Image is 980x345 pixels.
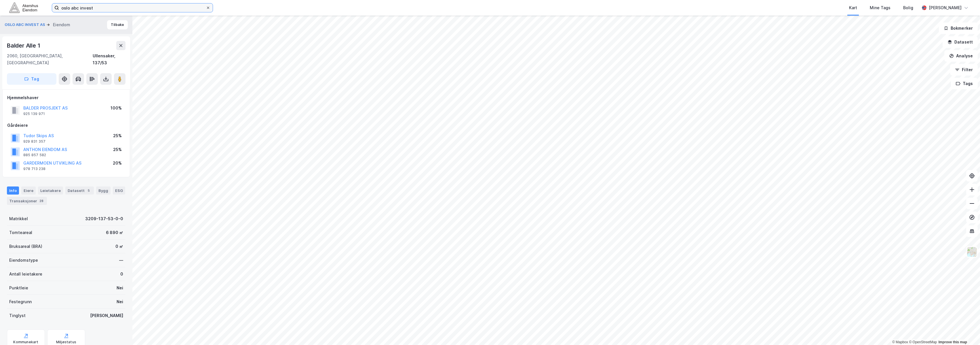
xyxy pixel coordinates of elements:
div: Nei [117,298,123,305]
div: Eiendom [53,21,70,28]
div: 885 857 582 [23,153,46,157]
div: Gårdeiere [7,122,125,129]
div: Matrikkel [9,215,28,222]
div: 6 890 ㎡ [106,229,123,236]
div: 0 ㎡ [115,243,123,250]
div: Leietakere [38,186,63,195]
div: 925 139 971 [23,112,45,116]
div: Miljøstatus [56,340,76,344]
div: Eiendomstype [9,257,38,264]
div: [PERSON_NAME] [90,312,123,319]
div: 3209-137-53-0-0 [85,215,123,222]
div: Kontrollprogram for chat [951,317,980,345]
div: 0 [120,271,123,278]
iframe: Chat Widget [951,317,980,345]
div: Hjemmelshaver [7,94,125,101]
div: Transaksjoner [7,197,47,205]
div: Datasett [65,186,94,195]
div: ESG [113,186,125,195]
button: Tilbake [107,20,128,29]
div: Tinglyst [9,312,26,319]
div: Mine Tags [870,4,890,11]
img: akershus-eiendom-logo.9091f326c980b4bce74ccdd9f866810c.svg [9,3,38,13]
div: Punktleie [9,284,28,291]
div: 5 [86,188,92,193]
div: Ullensaker, 137/53 [93,52,125,66]
button: Datasett [943,36,978,48]
div: 929 831 357 [23,139,45,144]
button: Tag [7,73,56,85]
input: Søk på adresse, matrikkel, gårdeiere, leietakere eller personer [59,3,206,12]
div: Kart [849,4,857,11]
button: Bokmerker [939,22,978,34]
a: Mapbox [892,340,908,344]
div: 25% [113,146,122,153]
a: OpenStreetMap [909,340,937,344]
div: Festegrunn [9,298,32,305]
div: Eiere [21,186,36,195]
img: Z [966,246,977,257]
div: 100% [111,105,122,112]
div: 25% [113,132,122,139]
div: 978 713 238 [23,167,45,171]
button: OSLO ABC INVEST AS [5,22,46,28]
button: Filter [950,64,978,76]
div: Balder Alle 1 [7,41,41,50]
div: Info [7,186,19,195]
div: Bruksareal (BRA) [9,243,42,250]
div: Nei [117,284,123,291]
button: Tags [951,78,978,89]
button: Analyse [944,50,978,62]
div: Bygg [96,186,111,195]
div: Antall leietakere [9,271,42,278]
div: 2060, [GEOGRAPHIC_DATA], [GEOGRAPHIC_DATA] [7,52,93,66]
a: Improve this map [939,340,967,344]
div: Kommunekart [13,340,38,344]
div: — [119,257,123,264]
div: 20% [113,160,122,167]
div: Tomteareal [9,229,32,236]
div: Bolig [903,4,913,11]
div: [PERSON_NAME] [929,4,962,11]
div: 28 [38,198,45,204]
